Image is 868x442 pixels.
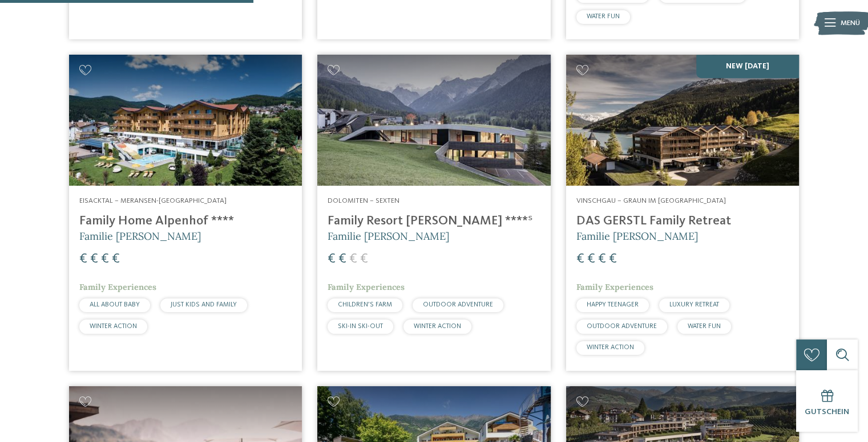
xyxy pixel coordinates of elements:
span: LUXURY RETREAT [669,301,719,308]
span: € [112,252,120,266]
img: Family Home Alpenhof **** [69,55,302,186]
span: WINTER ACTION [587,344,634,351]
span: € [576,252,584,266]
a: Familienhotels gesucht? Hier findet ihr die besten! NEW [DATE] Vinschgau – Graun im [GEOGRAPHIC_D... [566,55,799,370]
span: WATER FUN [688,323,721,330]
span: Familie [PERSON_NAME] [328,230,449,243]
span: Vinschgau – Graun im [GEOGRAPHIC_DATA] [576,197,726,204]
span: Family Experiences [328,282,405,292]
span: € [587,252,595,266]
span: OUTDOOR ADVENTURE [423,301,493,308]
span: € [598,252,606,266]
a: Familienhotels gesucht? Hier findet ihr die besten! Eisacktal – Meransen-[GEOGRAPHIC_DATA] Family... [69,55,302,370]
span: CHILDREN’S FARM [338,301,392,308]
img: Family Resort Rainer ****ˢ [317,55,550,186]
span: ALL ABOUT BABY [90,301,140,308]
span: € [101,252,109,266]
h4: DAS GERSTL Family Retreat [576,214,789,229]
span: JUST KIDS AND FAMILY [171,301,237,308]
span: WINTER ACTION [414,323,461,330]
span: Dolomiten – Sexten [328,197,399,204]
span: € [328,252,336,266]
a: Familienhotels gesucht? Hier findet ihr die besten! Dolomiten – Sexten Family Resort [PERSON_NAME... [317,55,550,370]
span: € [338,252,346,266]
span: € [360,252,368,266]
span: Eisacktal – Meransen-[GEOGRAPHIC_DATA] [79,197,227,204]
span: HAPPY TEENAGER [587,301,639,308]
span: Gutschein [805,408,849,416]
h4: Family Resort [PERSON_NAME] ****ˢ [328,214,540,229]
span: WATER FUN [587,13,620,20]
span: € [609,252,617,266]
span: Familie [PERSON_NAME] [576,230,698,243]
span: Family Experiences [576,282,653,292]
span: WINTER ACTION [90,323,137,330]
h4: Family Home Alpenhof **** [79,214,292,229]
span: € [90,252,98,266]
img: Familienhotels gesucht? Hier findet ihr die besten! [566,55,799,186]
span: OUTDOOR ADVENTURE [587,323,657,330]
span: € [349,252,357,266]
span: € [79,252,87,266]
a: Gutschein [796,370,858,432]
span: Familie [PERSON_NAME] [79,230,201,243]
span: Family Experiences [79,282,156,292]
span: SKI-IN SKI-OUT [338,323,383,330]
